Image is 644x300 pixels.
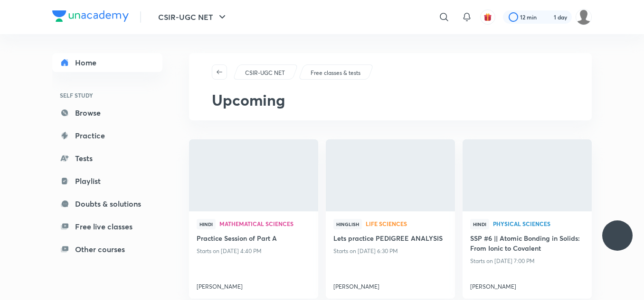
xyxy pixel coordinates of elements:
a: Practice Session of Part A [197,233,311,245]
img: Company Logo [52,10,129,22]
p: Starts on [DATE] 4:40 PM [197,245,311,257]
img: streak [542,12,552,22]
p: Free classes & tests [311,69,360,77]
a: [PERSON_NAME] [470,279,584,291]
a: new-thumbnail [463,139,592,211]
a: Free classes & tests [309,69,362,77]
a: Mathematical Sciences [219,221,311,227]
a: Life Sciences [366,221,447,227]
a: Practice [52,126,162,145]
a: [PERSON_NAME] [197,279,311,291]
button: CSIR-UGC NET [152,8,234,27]
a: Free live classes [52,217,162,236]
span: Hinglish [333,219,362,229]
img: avatar [483,13,492,21]
img: roshni [576,9,592,25]
a: Playlist [52,172,162,191]
span: Hindi [197,219,216,229]
a: [PERSON_NAME] [333,279,447,291]
img: ttu [612,230,623,241]
a: SSP #6 || Atomic Bonding in Solids: From Ionic to Covalent [470,233,584,255]
span: Physical Sciences [493,221,584,227]
a: new-thumbnail [326,139,455,211]
a: Company Logo [52,10,129,24]
h6: SELF STUDY [52,87,162,103]
button: avatar [480,9,495,25]
a: Doubts & solutions [52,194,162,213]
span: Mathematical Sciences [219,221,311,227]
span: Life Sciences [366,221,447,227]
p: Starts on [DATE] 6:30 PM [333,245,447,257]
p: CSIR-UGC NET [245,69,285,77]
span: Hindi [470,219,489,229]
a: Physical Sciences [493,221,584,227]
a: Lets practice PEDIGREE ANALYSIS [333,233,447,245]
a: Browse [52,103,162,122]
a: new-thumbnail [189,139,318,211]
img: new-thumbnail [188,139,319,212]
img: new-thumbnail [461,139,593,212]
img: new-thumbnail [324,139,456,212]
p: Starts on [DATE] 7:00 PM [470,255,584,267]
a: CSIR-UGC NET [244,69,287,77]
a: Other courses [52,240,162,259]
a: Home [52,53,162,72]
h1: Upcoming [212,91,592,109]
a: Tests [52,149,162,168]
